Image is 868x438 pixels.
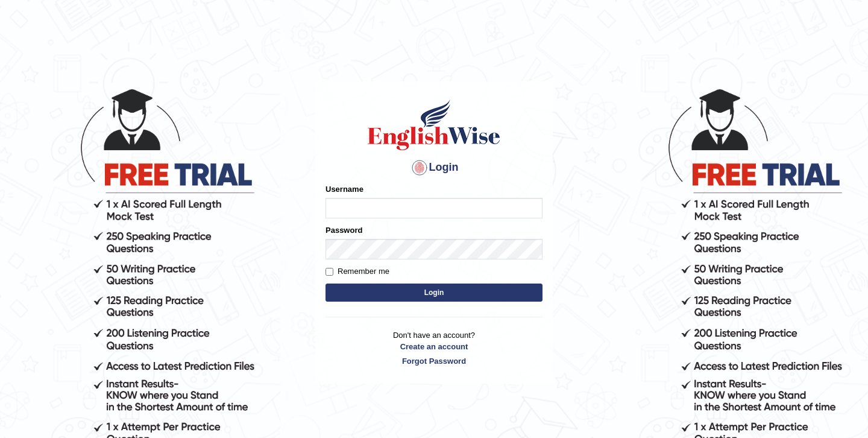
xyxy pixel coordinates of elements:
h4: Login [325,158,542,177]
a: Create an account [325,341,542,352]
button: Login [325,284,542,302]
input: Remember me [325,268,333,276]
img: Logo of English Wise sign in for intelligent practice with AI [365,98,503,152]
label: Username [325,183,363,195]
label: Remember me [325,265,389,278]
label: Password [325,224,362,236]
a: Forgot Password [325,355,542,367]
p: Don't have an account? [325,329,542,367]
